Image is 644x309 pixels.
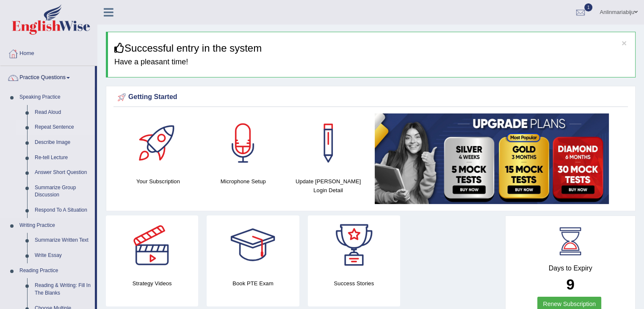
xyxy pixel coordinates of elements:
a: Read Aloud [31,105,95,120]
div: Getting Started [116,91,626,104]
a: Speaking Practice [16,90,95,105]
a: Answer Short Question [31,165,95,180]
a: Repeat Sentence [31,120,95,135]
a: Home [0,42,97,63]
img: small5.jpg [375,113,609,204]
span: 1 [584,3,593,11]
h4: Success Stories [308,279,400,288]
h4: Have a pleasant time! [114,58,629,66]
a: Summarize Group Discussion [31,180,95,203]
a: Reading & Writing: Fill In The Blanks [31,278,95,301]
a: Describe Image [31,135,95,150]
h4: Microphone Setup [205,177,282,186]
a: Writing Practice [16,218,95,233]
a: Practice Questions [0,66,95,87]
h4: Strategy Videos [106,279,198,288]
h4: Book PTE Exam [207,279,299,288]
h4: Update [PERSON_NAME] Login Detail [290,177,367,195]
h3: Successful entry in the system [114,43,629,54]
button: × [622,39,627,47]
h4: Your Subscription [120,177,196,186]
a: Reading Practice [16,263,95,279]
a: Summarize Written Text [31,233,95,248]
h4: Days to Expiry [515,265,626,272]
a: Write Essay [31,248,95,263]
b: 9 [566,276,574,292]
a: Respond To A Situation [31,203,95,218]
a: Re-tell Lecture [31,150,95,166]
